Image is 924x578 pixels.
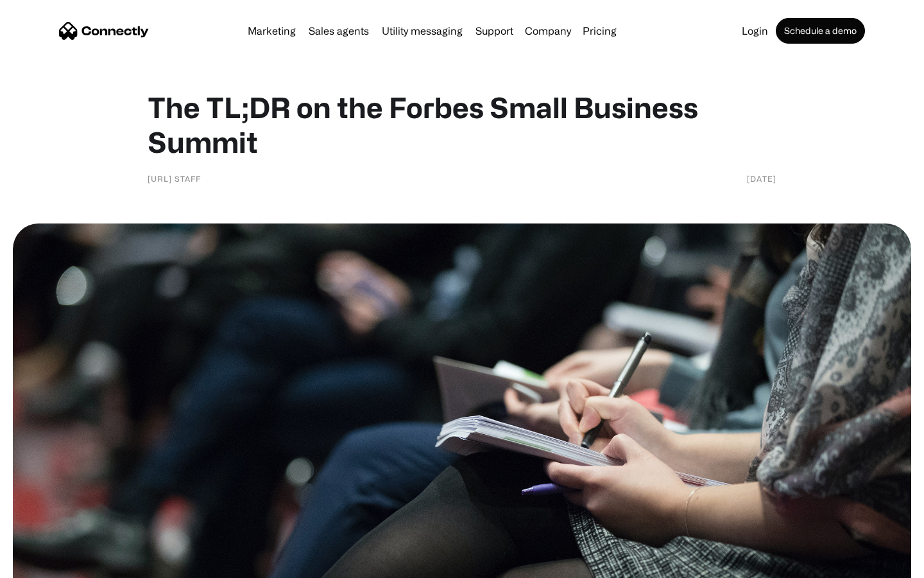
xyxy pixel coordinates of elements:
[377,26,468,36] a: Utility messaging
[737,26,773,36] a: Login
[148,172,201,185] div: [URL] Staff
[243,26,301,36] a: Marketing
[26,556,77,574] ul: Language list
[148,90,776,159] h1: The TL;DR on the Forbes Small Business Summit
[13,556,77,574] aside: Language selected: English
[747,172,776,185] div: [DATE]
[470,26,518,36] a: Support
[59,21,149,40] a: home
[577,26,622,36] a: Pricing
[776,18,865,44] a: Schedule a demo
[304,26,374,36] a: Sales agents
[525,22,571,40] div: Company
[521,22,575,40] div: Company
